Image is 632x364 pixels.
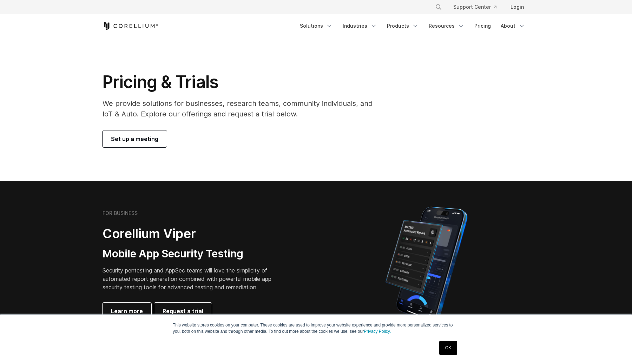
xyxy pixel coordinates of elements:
[103,266,282,291] p: Security pentesting and AppSec teams will love the simplicity of automated report generation comb...
[103,226,282,242] h2: Corellium Viper
[383,20,423,32] a: Products
[163,307,203,315] span: Request a trial
[111,135,158,143] span: Set up a meeting
[448,1,502,13] a: Support Center
[374,203,479,326] img: Corellium MATRIX automated report on iPhone showing app vulnerability test results across securit...
[296,20,529,32] div: Navigation Menu
[496,20,529,32] a: About
[103,247,282,261] h3: Mobile App Security Testing
[338,20,381,32] a: Industries
[364,329,391,334] a: Privacy Policy.
[424,20,469,32] a: Resources
[154,303,212,319] a: Request a trial
[296,20,337,32] a: Solutions
[439,341,457,355] a: OK
[427,1,529,13] div: Navigation Menu
[103,130,167,147] a: Set up a meeting
[103,98,382,119] p: We provide solutions for businesses, research teams, community individuals, and IoT & Auto. Explo...
[103,210,138,216] h6: FOR BUSINESS
[111,307,143,315] span: Learn more
[103,72,382,93] h1: Pricing & Trials
[103,303,151,319] a: Learn more
[505,1,529,13] a: Login
[103,22,158,30] a: Corellium Home
[470,20,495,32] a: Pricing
[173,322,459,335] p: This website stores cookies on your computer. These cookies are used to improve your website expe...
[432,1,445,13] button: Search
